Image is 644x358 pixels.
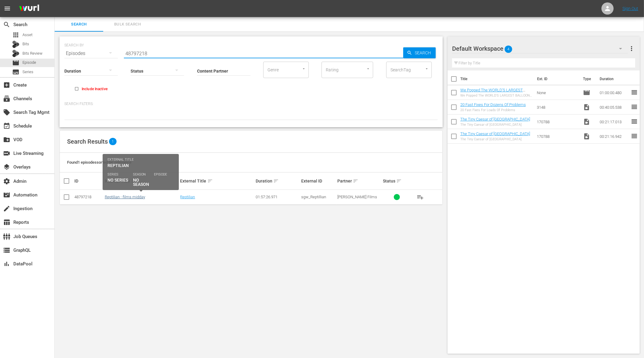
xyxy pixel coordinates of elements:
[417,193,424,201] span: playlist_add
[460,94,532,97] div: We Popped The WORLD’S LARGEST BALLOON! (40ft+) / INSANELY HIGH BLOB LAUNCH! Car Dropped from 150f...
[424,66,430,72] button: Open
[597,85,631,100] td: 01:00:00.480
[82,86,107,92] span: Include Inactive
[534,70,580,87] th: Ext. ID
[534,129,581,144] td: 170788
[67,160,131,165] span: Found 1 episodes sorted by: relevance
[583,89,590,96] span: Episode
[22,41,29,47] span: Bits
[3,247,10,254] span: GraphQL
[3,219,10,226] span: Reports
[460,88,525,97] a: We Popped The WORLD’S LARGEST BALLOON! (40ft+) (Eps. 1-3)
[460,117,530,121] a: The Tiny Caesar of [GEOGRAPHIC_DATA]
[180,195,195,199] a: Reptilian
[301,195,326,199] span: sgw_Reptillian
[412,47,436,58] span: Search
[3,81,10,89] span: Create
[109,138,117,145] span: 1
[3,260,10,268] span: DataPool
[460,102,526,107] a: 20 Fast Fixes For Dozens Of Problems
[131,178,136,184] span: sort
[3,150,10,157] span: Live Streaming
[67,138,108,145] span: Search Results
[273,178,279,184] span: sort
[583,118,590,125] span: Video
[337,177,381,185] div: Partner
[256,177,299,185] div: Duration
[107,21,148,28] span: Bulk Search
[460,123,530,127] div: The Tiny Caesar of [GEOGRAPHIC_DATA]
[207,178,213,184] span: sort
[105,195,145,199] a: Reptilian - films midday
[3,178,10,185] span: Admin
[622,6,638,11] a: Sign Out
[3,95,10,102] span: Channels
[3,191,10,199] span: Automation
[22,32,32,38] span: Asset
[256,195,299,199] div: 01:57:26.971
[301,179,336,183] div: External ID
[74,195,103,199] div: 48797218
[12,68,19,76] span: Series
[3,233,10,240] span: Job Queues
[597,129,631,144] td: 00:21:16.942
[583,133,590,140] span: Video
[579,70,596,87] th: Type
[301,66,307,72] button: Open
[22,69,33,75] span: Series
[452,40,628,57] div: Default Workspace
[396,178,402,184] span: sort
[534,100,581,114] td: 3148
[105,177,179,185] div: Internal Title
[628,45,635,52] span: more_vert
[15,2,44,16] img: ans4CAIJ8jUAAAAAAAAAAAAAAAAAAAAAAAAgQb4GAAAAAAAAAAAAAAAAAAAAAAAAJMjXAAAAAAAAAAAAAAAAAAAAAAAAgAT5G...
[534,114,581,129] td: 170788
[460,137,530,141] div: The Tiny Caesar of [GEOGRAPHIC_DATA]
[596,70,632,87] th: Duration
[337,195,377,199] span: [PERSON_NAME] Films
[597,100,631,114] td: 00:40:05.538
[460,70,534,87] th: Title
[64,101,438,107] p: Search Filters:
[353,178,358,184] span: sort
[403,47,436,58] button: Search
[460,108,526,112] div: 20 Fast Fixes For Loads Of Problems
[534,85,581,100] td: None
[180,177,254,185] div: External Title
[583,104,590,111] span: Video
[628,41,635,56] button: more_vert
[4,5,11,12] span: menu
[58,21,100,28] span: Search
[460,131,530,136] a: The Tiny Caesar of [GEOGRAPHIC_DATA]
[597,114,631,129] td: 00:21:17.013
[12,31,19,39] span: Asset
[631,118,638,125] span: reorder
[631,103,638,111] span: reorder
[413,190,428,204] button: playlist_add
[631,132,638,140] span: reorder
[3,109,10,116] span: Search Tag Mgmt
[22,60,36,66] span: Episode
[631,89,638,96] span: reorder
[505,43,512,56] span: 4
[383,177,411,185] div: Status
[3,205,10,212] span: Ingestion
[3,122,10,130] span: Schedule
[12,59,19,66] span: Episode
[22,50,43,56] span: Bits Review
[64,45,118,62] div: Episodes
[3,163,10,171] span: Overlays
[3,21,10,28] span: Search
[365,66,371,72] button: Open
[3,136,10,143] span: VOD
[12,41,19,48] div: Bits
[12,50,19,57] div: Bits Review
[74,179,103,183] div: ID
